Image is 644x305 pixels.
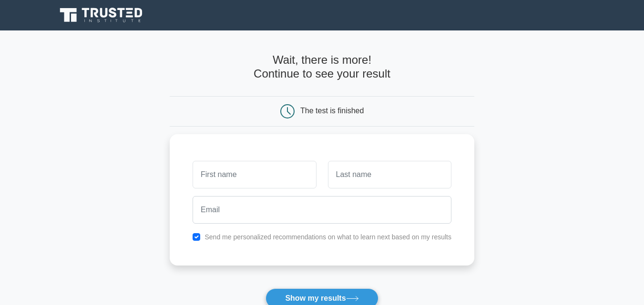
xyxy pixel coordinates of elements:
input: Email [193,196,451,224]
label: Send me personalized recommendations on what to learn next based on my results [204,233,451,241]
div: The test is finished [300,107,364,115]
input: Last name [328,161,451,188]
input: First name [193,161,316,188]
h4: Wait, there is more! Continue to see your result [170,53,474,81]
